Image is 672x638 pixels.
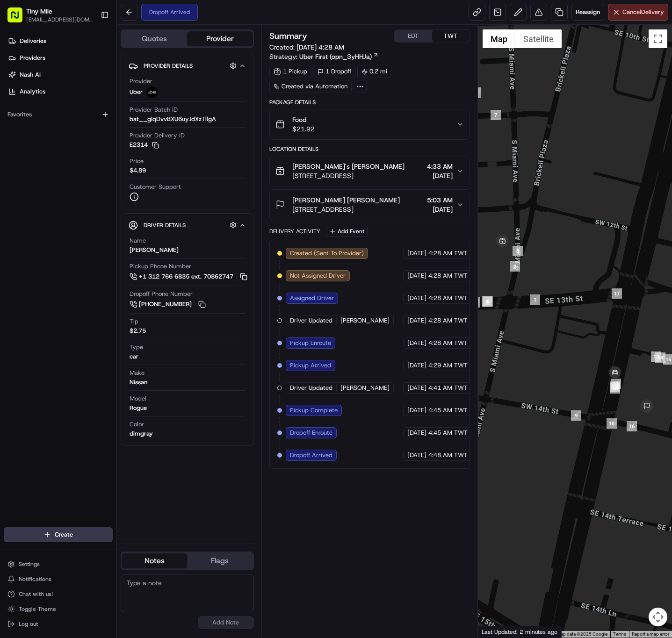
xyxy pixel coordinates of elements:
[144,62,193,70] span: Provider Details
[4,617,113,631] button: Log out
[427,171,453,180] span: [DATE]
[130,262,191,271] span: Pickup Phone Number
[130,141,159,149] button: E2314
[270,109,470,139] button: Food$21.92
[269,43,344,52] span: Created:
[20,71,41,79] span: Nash AI
[88,136,150,145] span: API Documentation
[483,29,515,48] button: Show street map
[407,272,426,280] span: [DATE]
[4,573,113,586] button: Notifications
[269,32,307,40] h3: Summary
[290,361,331,370] span: Pickup Arrived
[299,52,372,61] span: Uber First (opn_3yHHJa)
[571,410,581,421] div: 9
[655,352,665,363] div: 14
[144,222,186,229] span: Driver Details
[9,137,17,144] div: 📗
[269,80,352,93] div: Created via Automation
[20,87,45,96] span: Analytics
[292,171,405,180] span: [STREET_ADDRESS]
[270,156,470,186] button: [PERSON_NAME]'s [PERSON_NAME][STREET_ADDRESS]4:33 AM[DATE]
[427,162,453,171] span: 4:33 AM
[19,620,38,628] span: Log out
[66,158,113,166] a: Powered byPylon
[313,65,355,78] div: 1 Dropoff
[130,131,185,140] span: Provider Delivery ID
[290,339,331,347] span: Pickup Enroute
[139,272,233,281] span: +1 312 766 6835 ext. 70862747
[483,296,493,307] div: 5
[130,290,193,298] span: Dropoff Phone Number
[129,58,246,73] button: Provider Details
[159,93,170,104] button: Start new chat
[32,99,118,107] div: We're available if you need us!
[299,52,379,61] a: Uber First (opn_3yHHJa)
[613,631,626,637] a: Terms (opens in new tab)
[130,430,153,438] div: dimgray
[19,136,72,145] span: Knowledge Base
[428,361,468,370] span: 4:29 AM TWT
[26,7,52,16] button: Tiny Mile
[130,343,143,351] span: Type
[290,272,346,280] span: Not Assigned Driver
[130,157,144,165] span: Price
[627,421,637,431] div: 16
[610,383,620,394] div: 18
[407,384,426,392] span: [DATE]
[130,166,146,175] span: $4.89
[407,451,426,459] span: [DATE]
[130,272,249,282] a: +1 312 766 6835 ext. 70862747
[395,30,432,42] button: EDT
[24,61,154,71] input: Clear
[290,429,332,437] span: Dropoff Enroute
[55,530,73,539] span: Create
[576,8,600,16] span: Reassign
[357,65,391,78] div: 0.2 mi
[607,418,617,429] div: 10
[130,378,147,387] div: Nissan
[19,605,56,613] span: Toggle Theme
[480,625,511,638] a: Open this area in Google Maps (opens a new window)
[292,115,315,124] span: Food
[130,246,179,254] div: [PERSON_NAME]
[427,195,453,205] span: 5:03 AM
[130,369,145,377] span: Make
[649,29,667,48] button: Toggle fullscreen view
[480,625,511,638] img: Google
[130,299,207,309] a: [PHONE_NUMBER]
[427,205,453,214] span: [DATE]
[79,137,87,144] div: 💻
[130,394,146,403] span: Model
[622,8,664,16] span: Cancel Delivery
[290,384,332,392] span: Driver Updated
[6,132,75,149] a: 📗Knowledge Base
[4,50,116,65] a: Providers
[130,237,146,245] span: Name
[129,217,246,233] button: Driver Details
[428,249,468,258] span: 4:28 AM TWT
[20,54,45,62] span: Providers
[4,84,116,99] a: Analytics
[296,43,344,51] span: [DATE] 4:28 AM
[26,16,93,23] button: [EMAIL_ADDRESS][DOMAIN_NAME]
[290,316,332,325] span: Driver Updated
[428,316,468,325] span: 4:28 AM TWT
[4,558,113,571] button: Settings
[269,145,470,153] div: Location Details
[407,249,426,258] span: [DATE]
[513,246,523,256] div: 8
[269,228,320,235] div: Delivery Activity
[146,86,158,98] img: uber-new-logo.jpeg
[19,590,53,598] span: Chat with us!
[632,631,669,637] a: Report a map error
[32,90,153,99] div: Start new chat
[428,384,468,392] span: 4:41 AM TWT
[130,404,147,412] div: Rogue
[130,183,181,191] span: Customer Support
[4,588,113,601] button: Chat with us!
[290,406,338,415] span: Pickup Complete
[19,575,51,583] span: Notifications
[122,553,187,568] button: Notes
